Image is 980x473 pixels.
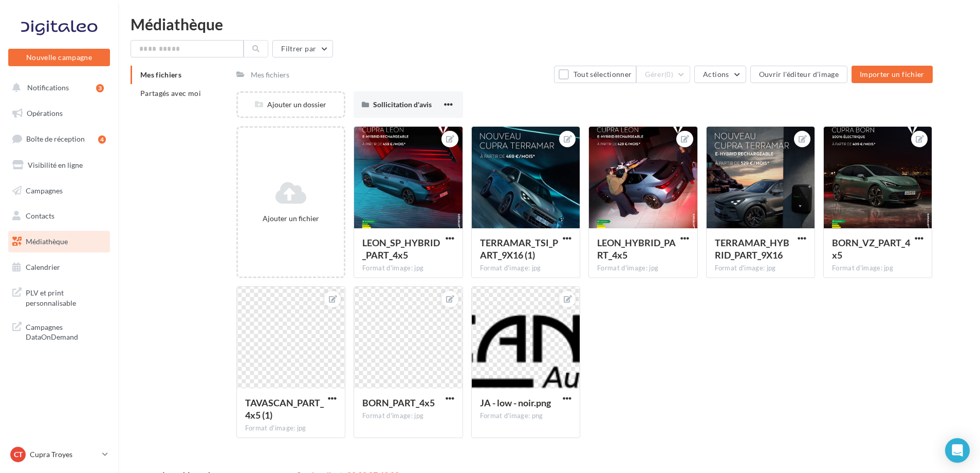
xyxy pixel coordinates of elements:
[26,186,63,194] span: Campagnes
[480,264,571,273] div: Format d'image: jpg
[480,397,551,408] span: JA - low - noir.png
[98,135,106,144] div: 4
[664,70,673,78] span: (0)
[28,161,83,169] span: Visibilité en ligne
[852,66,933,83] button: Importer un fichier
[750,66,847,83] button: Ouvrir l'éditeur d'image
[597,264,689,273] div: Format d'image: jpg
[245,424,337,433] div: Format d'image: jpg
[242,213,340,224] div: Ajouter un fichier
[715,237,789,261] span: TERRAMAR_HYBRID_PART_9X16
[27,109,63,117] span: Opérations
[480,411,571,421] div: Format d'image: png
[96,84,104,92] div: 3
[26,320,106,342] span: Campagnes DataOnDemand
[480,237,558,261] span: TERRAMAR_TSI_PART_9X16 (1)
[140,89,201,97] span: Partagés avec moi
[8,49,110,66] button: Nouvelle campagne
[362,411,454,421] div: Format d'image: jpg
[26,286,106,308] span: PLV et print personnalisable
[26,134,85,143] span: Boîte de réception
[8,445,110,464] a: CT Cupra Troyes
[6,180,112,202] a: Campagnes
[26,237,68,246] span: Médiathèque
[362,237,440,261] span: LEON_SP_HYBRID_PART_4x5
[703,70,729,78] span: Actions
[6,77,108,98] button: Notifications 3
[715,264,806,273] div: Format d'image: jpg
[6,231,112,252] a: Médiathèque
[140,70,181,79] span: Mes fichiers
[6,282,112,312] a: PLV et print personnalisable
[6,205,112,227] a: Contacts
[251,70,289,80] div: Mes fichiers
[945,438,970,463] div: Open Intercom Messenger
[362,264,454,273] div: Format d'image: jpg
[597,237,676,261] span: LEON_HYBRID_PART_4x5
[272,40,333,57] button: Filtrer par
[832,264,923,273] div: Format d'image: jpg
[6,257,112,278] a: Calendrier
[832,237,910,261] span: BORN_VZ_PART_4x5
[26,263,60,271] span: Calendrier
[27,83,69,92] span: Notifications
[6,316,112,346] a: Campagnes DataOnDemand
[6,128,112,150] a: Boîte de réception4
[26,211,54,220] span: Contacts
[362,397,435,408] span: BORN_PART_4x5
[694,66,746,83] button: Actions
[373,100,432,109] span: Sollicitation d'avis
[245,397,324,421] span: TAVASCAN_PART_4x5 (1)
[636,66,690,83] button: Gérer(0)
[860,70,924,78] span: Importer un fichier
[6,103,112,124] a: Opérations
[238,100,344,110] div: Ajouter un dossier
[14,449,23,460] span: CT
[30,449,98,460] p: Cupra Troyes
[6,154,112,176] a: Visibilité en ligne
[131,16,968,32] div: Médiathèque
[554,66,636,83] button: Tout sélectionner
